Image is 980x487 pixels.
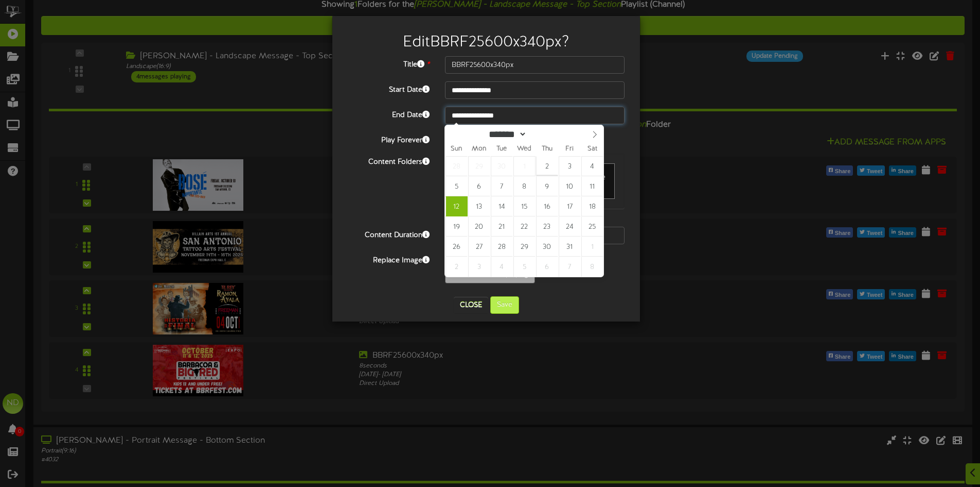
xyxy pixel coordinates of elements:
span: October 13, 2025 [468,196,490,216]
label: Content Duration [340,227,437,241]
label: Start Date [340,81,437,95]
label: Content Folders [340,154,437,167]
span: October 3, 2025 [559,156,581,176]
span: October 14, 2025 [491,196,513,216]
span: November 6, 2025 [536,257,558,277]
span: November 2, 2025 [446,257,468,277]
span: October 16, 2025 [536,196,558,216]
span: October 20, 2025 [468,216,490,237]
label: Replace Image [340,252,437,266]
span: October 9, 2025 [536,176,558,196]
span: October 15, 2025 [513,196,536,216]
span: Tue [490,146,513,153]
span: October 23, 2025 [536,216,558,237]
span: Thu [536,146,558,153]
span: October 21, 2025 [491,216,513,237]
span: October 19, 2025 [446,216,468,237]
span: Wed [513,146,536,153]
label: Title [340,56,437,70]
span: October 27, 2025 [468,237,490,257]
span: November 3, 2025 [468,257,490,277]
span: October 18, 2025 [581,196,603,216]
button: Close [454,297,488,313]
input: Title [445,56,625,74]
span: October 31, 2025 [559,237,581,257]
input: Year [527,129,564,140]
span: Sat [581,146,603,153]
button: Save [490,296,519,314]
label: End Date [340,107,437,121]
span: September 28, 2025 [446,156,468,176]
span: Mon [468,146,490,153]
span: November 5, 2025 [513,257,536,277]
span: October 26, 2025 [446,237,468,257]
span: October 8, 2025 [513,176,536,196]
span: Fri [558,146,581,153]
span: October 24, 2025 [559,216,581,237]
span: October 4, 2025 [581,156,603,176]
h2: Edit BBRF25600x340px ? [348,34,625,51]
span: September 29, 2025 [468,156,490,176]
span: October 22, 2025 [513,216,536,237]
label: Play Forever [340,132,437,146]
span: October 11, 2025 [581,176,603,196]
span: September 30, 2025 [491,156,513,176]
span: October 28, 2025 [491,237,513,257]
span: October 30, 2025 [536,237,558,257]
span: October 12, 2025 [446,196,468,216]
span: November 1, 2025 [581,237,603,257]
span: October 5, 2025 [446,176,468,196]
span: October 17, 2025 [559,196,581,216]
span: October 6, 2025 [468,176,490,196]
span: October 1, 2025 [513,156,536,176]
span: November 7, 2025 [559,257,581,277]
span: November 8, 2025 [581,257,603,277]
span: November 4, 2025 [491,257,513,277]
span: October 25, 2025 [581,216,603,237]
span: October 2, 2025 [536,156,558,176]
span: October 29, 2025 [513,237,536,257]
span: October 10, 2025 [559,176,581,196]
span: October 7, 2025 [491,176,513,196]
span: Sun [445,146,468,153]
